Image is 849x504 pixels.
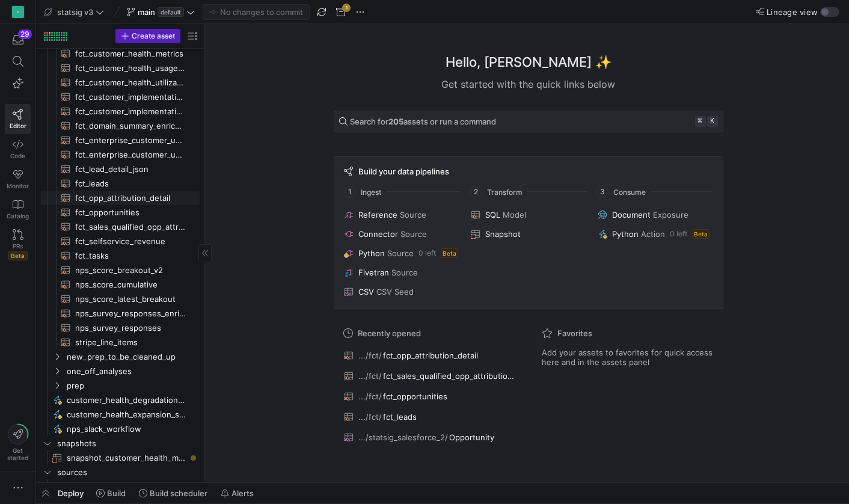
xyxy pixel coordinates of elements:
a: S [5,2,31,22]
span: Python [358,248,385,258]
button: Build scheduler [133,483,213,503]
span: Build scheduler [150,488,207,498]
button: PythonAction0 leftBeta [595,227,715,241]
span: nps_slack_workflow​​​​​ [67,422,186,436]
a: fct_customer_implementation_metrics​​​​​​​​​​ [41,104,200,118]
div: Press SPACE to select this row. [41,263,200,277]
span: SQL [485,210,500,220]
span: fct_opportunities​​​​​​​​​​ [75,206,186,220]
div: Press SPACE to select this row. [41,479,200,494]
span: fct_leads​​​​​​​​​​ [75,177,186,191]
span: new_prep_to_be_cleaned_up [67,350,198,364]
a: customer_health_expansion_slack_workflow​​​​​ [41,407,200,422]
a: nps_slack_workflow​​​​​ [41,422,200,436]
div: Press SPACE to select this row. [41,176,200,191]
div: Press SPACE to select this row. [41,422,200,436]
a: fct_sales_qualified_opp_attribution_detail​​​​​​​​​​ [41,220,200,234]
a: stripe_line_items​​​​​​​​​​ [41,335,200,349]
span: fct_sales_qualified_opp_attribution_detail​​​​​​​​​​ [75,220,186,234]
a: customer_health_degradation_slack_workflow​​​​​ [41,393,200,407]
span: one_off_analyses [67,364,198,378]
a: fct_opp_attribution_detail​​​​​​​​​​ [41,191,200,205]
span: bigquery_airbyte_Internal​​​​​​​​ [67,480,198,494]
span: Build your data pipelines [358,167,449,176]
a: PRsBeta [5,224,31,265]
button: Search for205assets or run a command⌘k [334,111,723,132]
span: snapshots [57,437,198,450]
button: statsig v3 [41,4,107,20]
div: S [12,6,24,18]
span: fct_opp_attribution_detail [383,351,478,360]
span: fct_leads [383,412,417,422]
span: Opportunity [449,432,494,442]
div: Press SPACE to select this row. [41,277,200,292]
span: Alerts [231,488,254,498]
button: .../fct/fct_leads [341,409,518,425]
span: fct_lead_detail_json​​​​​​​​​​ [75,162,186,176]
button: PythonSource0 leftBeta [342,246,461,260]
span: fct_selfservice_revenue​​​​​​​​​​ [75,235,186,248]
a: fct_enterprise_customer_usage_3d_lag​​​​​​​​​​ [41,133,200,147]
div: Press SPACE to select this row. [41,234,200,248]
span: Editor [10,122,26,129]
span: Beta [441,248,458,258]
a: Catalog [5,194,31,224]
div: Press SPACE to select this row. [41,90,200,104]
a: snapshot_customer_health_metrics​​​​​​​ [41,450,200,465]
span: Connector [358,229,398,239]
span: .../fct/ [358,351,382,360]
span: nps_score_breakout_v2​​​​​​​​​​ [75,263,186,277]
div: Press SPACE to select this row. [41,162,200,176]
span: Snapshot [485,229,521,239]
span: 0 left [418,249,436,257]
div: Press SPACE to select this row. [41,436,200,450]
button: ConnectorSource [342,227,461,241]
span: main [138,7,155,17]
span: Build [107,488,126,498]
a: fct_lead_detail_json​​​​​​​​​​ [41,162,200,176]
div: Press SPACE to select this row. [41,407,200,422]
span: nps_survey_responses​​​​​​​​​​ [75,321,186,335]
span: PRs [13,242,23,250]
span: CSV Seed [376,287,414,297]
button: ReferenceSource [342,207,461,222]
div: Press SPACE to select this row. [41,349,200,364]
div: Press SPACE to select this row. [41,46,200,61]
div: Get started with the quick links below [334,77,723,91]
span: Source [400,210,426,220]
span: Add your assets to favorites for quick access here and in the assets panel [542,348,714,367]
span: Python [612,229,639,239]
span: Source [387,248,414,258]
span: Model [503,210,526,220]
a: nps_survey_responses​​​​​​​​​​ [41,321,200,335]
div: 29 [18,29,32,39]
span: CSV [358,287,374,297]
span: default [158,7,184,17]
span: Recently opened [358,328,421,338]
a: nps_score_latest_breakout​​​​​​​​​​ [41,292,200,306]
span: Document [612,210,651,220]
button: .../fct/fct_sales_qualified_opp_attribution_detail [341,368,518,384]
span: customer_health_degradation_slack_workflow​​​​​ [67,393,186,407]
button: Build [91,483,131,503]
div: Press SPACE to select this row. [41,61,200,75]
a: Code [5,134,31,164]
span: .../statsig_salesforce_2/ [358,432,448,442]
span: statsig v3 [57,7,93,17]
span: Create asset [132,32,175,40]
div: Press SPACE to select this row. [41,364,200,378]
button: FivetranSource [342,265,461,280]
span: Deploy [58,488,84,498]
div: Press SPACE to select this row. [41,133,200,147]
span: Source [400,229,427,239]
span: Monitor [7,182,29,189]
span: Beta [8,251,28,260]
button: Alerts [215,483,259,503]
div: Press SPACE to select this row. [41,205,200,220]
span: nps_survey_responses_enriched​​​​​​​​​​ [75,307,186,321]
a: fct_tasks​​​​​​​​​​ [41,248,200,263]
button: Snapshot [468,227,588,241]
button: .../statsig_salesforce_2/Opportunity [341,429,518,445]
span: fct_tasks​​​​​​​​​​ [75,249,186,263]
div: Press SPACE to select this row. [41,191,200,205]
